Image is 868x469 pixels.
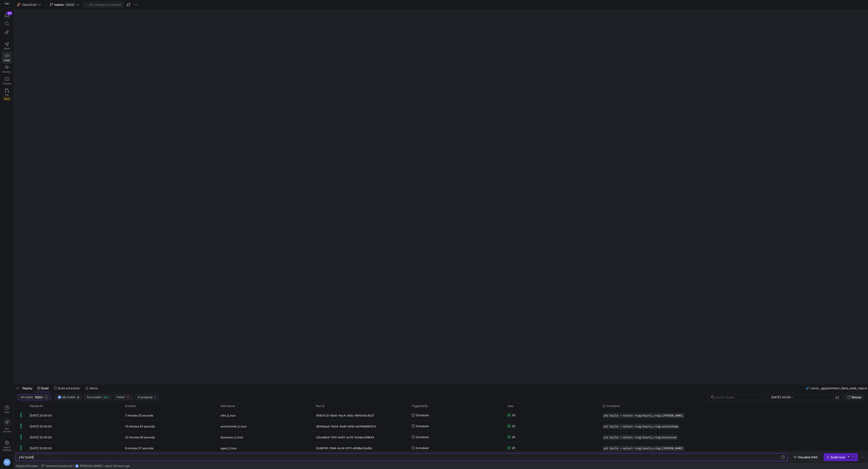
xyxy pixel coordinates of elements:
span: [DATE] 20:30:00 [30,425,52,428]
span: DAG Name [221,404,235,408]
div: 28 [512,432,515,443]
span: default [65,3,75,7]
span: Beta [3,97,11,101]
span: blueraven_3_hour [221,432,243,443]
span: Successful [87,396,101,399]
span: 982 [103,395,109,399]
span: Reload [851,395,861,399]
y42-duration: 15 minutes 53 seconds [125,425,155,428]
input: End datetime [794,395,824,399]
button: Build scheduler [52,384,82,392]
span: Scheduler [416,421,429,432]
button: In progress1 [135,394,159,400]
kbd: ⏎ [851,455,855,459]
button: DZMy builds2 [55,394,82,400]
div: 30 [512,421,515,432]
span: 🏈 [17,3,20,6]
button: 🏈SalesDraft [16,2,42,8]
span: Help [4,411,10,413]
a: Editor [2,40,12,52]
button: Alerts [83,384,100,392]
button: Visualize DAG [791,453,821,461]
a: https://storage.googleapis.com/y42-prod-data-exchange/images/Yf2Qvegn13xqq0DljGMI0l8d5Zqtiw36EXr8... [2,1,12,9]
span: SalesDraft [22,3,37,7]
button: removed unused callDZ[PERSON_NAME]about 24 hours ago [40,463,131,469]
y42-duration: 9 minutes 37 seconds [125,446,153,450]
div: 87d07c20-6ab0-4ec4-a93c-f64b1ebc4b27 [313,410,409,420]
span: Monitor [3,70,11,73]
button: Build [35,384,51,392]
span: Failed [117,396,125,399]
span: Scheduler [416,443,429,453]
span: Jobs [507,404,513,408]
span: 2 [77,395,79,399]
a: Catalog [2,75,12,87]
div: Build now [831,455,845,459]
span: – [791,395,793,399]
span: 1 [154,395,156,399]
span: anchorhome_3_hour [221,421,247,432]
a: PRsBeta [2,87,12,102]
div: d634bae4-5424-4ed5-b45b-da746d580533 [313,421,409,431]
button: Reload [844,394,864,400]
span: Space settings [3,446,11,451]
span: Build [41,386,49,390]
span: Scheduler [416,432,429,443]
span: My builds [62,396,75,399]
span: Triggered By [412,404,428,408]
button: Build now⌘⏎ [824,453,858,461]
span: removed unused call [46,464,73,468]
span: [DATE] 20:30:00 [30,446,52,450]
span: All builds [21,396,33,399]
span: [DATE] 20:30:00 [30,414,52,417]
button: All builds1000+ [18,394,51,400]
y42-duration: 22 minutes 56 seconds [125,436,155,439]
span: norm__appointment_facts_wide_macro [811,386,867,390]
span: Deploy [22,386,32,390]
span: y42 build --select +tag:hourly,+tag:blueraven [604,436,677,439]
button: Failed17 [114,394,133,400]
span: Deploy this state: [16,464,38,468]
span: y42 build --select +tag:hourly,+tag:[PERSON_NAME] [604,414,683,417]
span: ollin_3_hour [221,410,236,421]
div: DZ [3,459,11,466]
span: [DATE] 20:30:00 [30,436,52,439]
span: Code [4,59,10,62]
span: Visualize DAG [798,455,818,459]
button: Getstarted [2,417,12,435]
a: Code [2,52,12,63]
button: 34 [2,11,12,20]
span: 17 [127,395,130,399]
span: Started At [30,404,43,408]
span: [PERSON_NAME] [80,464,102,468]
div: 29 [512,443,515,453]
button: Help [2,403,12,416]
span: y42 build [19,455,33,459]
span: Get started [3,427,11,433]
div: 30 [512,410,515,421]
span: Alerts [89,386,98,390]
button: masterdefault [49,2,81,8]
span: y42 build --select +tag:hourly,+tag:[PERSON_NAME] [604,447,683,450]
kbd: ⌘ [847,455,851,459]
span: about 24 hours ago [105,464,130,468]
span: Duration [125,404,136,408]
div: 5249f19f-7084-4c34-811f-ef088a33e95c [313,443,409,453]
span: agee_3_hour [221,443,237,454]
img: https://storage.googleapis.com/y42-prod-data-exchange/images/Yf2Qvegn13xqq0DljGMI0l8d5Zqtiw36EXr8... [5,2,9,7]
span: Catalog [3,82,11,85]
input: Search Builds [715,395,762,399]
a: Spacesettings [2,439,12,453]
a: Monitor [2,63,12,75]
span: Run Id [316,404,324,408]
button: Successful982 [84,394,112,400]
y42-duration: 7 minutes 25 seconds [125,414,153,417]
span: master [54,3,64,7]
div: DZ [75,464,79,468]
span: In progress [138,396,152,399]
button: DZ [2,457,12,467]
span: Scheduler [416,410,429,421]
div: 34 [7,11,12,15]
span: 1000+ [35,395,44,399]
div: DZ [58,395,61,399]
